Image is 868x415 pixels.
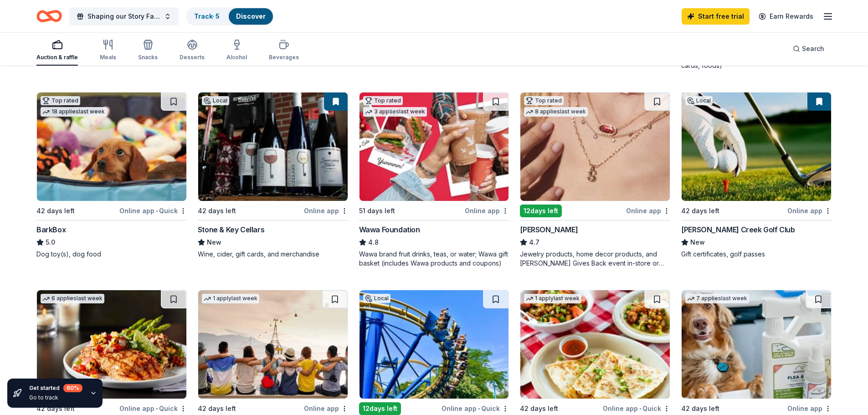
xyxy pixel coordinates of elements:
[360,92,509,201] img: Image for Wawa Foundation
[520,92,670,201] img: Image for Kendra Scott
[529,237,539,248] span: 4.7
[198,224,264,235] div: Stone & Key Cellars
[198,92,348,259] a: Image for Stone & Key CellarsLocal42 days leftOnline appStone & Key CellarsNewWine, cider, gift c...
[41,96,80,105] div: Top rated
[37,290,186,399] img: Image for Firebirds Wood Fired Grill
[787,205,832,216] div: Online app
[186,7,274,26] button: Track· 5Discover
[682,290,831,399] img: Image for Wondercide
[29,384,82,392] div: Get started
[520,92,670,268] a: Image for Kendra ScottTop rated8 applieslast week12days leftOnline app[PERSON_NAME]4.7Jewelry pro...
[226,36,247,66] button: Alcohol
[520,250,670,268] div: Jewelry products, home decor products, and [PERSON_NAME] Gives Back event in-store or online (or ...
[681,92,832,259] a: Image for Landis Creek Golf ClubLocal42 days leftOnline app[PERSON_NAME] Creek Golf ClubNewGift c...
[46,237,55,248] span: 5.0
[681,403,719,414] div: 42 days left
[138,54,158,61] div: Snacks
[363,107,427,117] div: 3 applies last week
[520,290,670,399] img: Image for California Tortilla
[180,54,205,61] div: Desserts
[465,205,509,216] div: Online app
[524,294,581,303] div: 1 apply last week
[202,96,229,105] div: Local
[87,11,160,22] span: Shaping our Story Fall Fundraiser
[363,96,403,105] div: Top rated
[363,294,390,303] div: Local
[37,92,186,201] img: Image for BarkBox
[681,224,795,235] div: [PERSON_NAME] Creek Golf Club
[524,107,588,117] div: 8 applies last week
[100,36,116,66] button: Meals
[138,36,158,66] button: Snacks
[359,92,509,268] a: Image for Wawa FoundationTop rated3 applieslast week51 days leftOnline appWawa Foundation4.8Wawa ...
[685,96,713,105] div: Local
[198,403,236,414] div: 42 days left
[359,402,401,415] div: 12 days left
[520,224,578,235] div: [PERSON_NAME]
[269,36,299,66] button: Beverages
[685,294,749,303] div: 7 applies last week
[119,205,187,216] div: Online app Quick
[478,405,480,412] span: •
[198,250,348,259] div: Wine, cider, gift cards, and merchandise
[360,290,509,399] img: Image for Dutch Wonderland
[520,205,562,217] div: 12 days left
[202,294,259,303] div: 1 apply last week
[198,290,348,399] img: Image for Let's Roam
[359,250,509,268] div: Wawa brand fruit drinks, teas, or water; Wawa gift basket (includes Wawa products and coupons)
[207,237,221,248] span: New
[36,5,62,27] a: Home
[36,36,78,66] button: Auction & raffle
[29,394,82,401] div: Go to track
[524,96,564,105] div: Top rated
[787,403,832,414] div: Online app
[690,237,705,248] span: New
[639,405,641,412] span: •
[198,205,236,216] div: 42 days left
[753,8,819,25] a: Earn Rewards
[786,40,832,58] button: Search
[194,12,220,20] a: Track· 5
[682,92,831,201] img: Image for Landis Creek Golf Club
[63,384,82,392] div: 60 %
[41,107,107,117] div: 18 applies last week
[269,54,299,61] div: Beverages
[226,54,247,61] div: Alcohol
[681,250,832,259] div: Gift certificates, golf passes
[100,54,116,61] div: Meals
[359,205,395,216] div: 51 days left
[156,405,158,412] span: •
[368,237,379,248] span: 4.8
[520,403,558,414] div: 42 days left
[236,12,266,20] a: Discover
[442,403,509,414] div: Online app Quick
[682,8,750,25] a: Start free trial
[802,43,824,54] span: Search
[626,205,670,216] div: Online app
[36,250,187,259] div: Dog toy(s), dog food
[603,403,670,414] div: Online app Quick
[36,205,75,216] div: 42 days left
[36,54,78,61] div: Auction & raffle
[304,205,348,216] div: Online app
[41,294,104,303] div: 6 applies last week
[180,36,205,66] button: Desserts
[681,205,719,216] div: 42 days left
[304,403,348,414] div: Online app
[198,92,348,201] img: Image for Stone & Key Cellars
[36,224,66,235] div: BarkBox
[359,224,420,235] div: Wawa Foundation
[36,92,187,259] a: Image for BarkBoxTop rated18 applieslast week42 days leftOnline app•QuickBarkBox5.0Dog toy(s), do...
[156,207,158,215] span: •
[69,7,179,26] button: Shaping our Story Fall Fundraiser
